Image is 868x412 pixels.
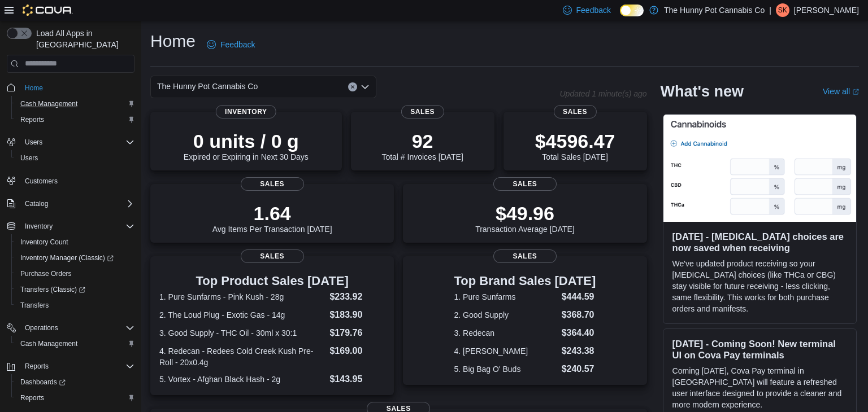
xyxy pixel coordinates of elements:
span: Users [20,154,38,163]
dt: 3. Good Supply - THC Oil - 30ml x 30:1 [159,327,325,339]
a: Inventory Manager (Classic) [11,250,139,266]
button: Transfers [11,297,139,313]
a: Transfers [16,299,53,312]
span: Inventory Manager (Classic) [20,253,114,262]
span: Catalog [20,197,134,211]
button: Users [2,134,139,150]
div: Expired or Expiring in Next 30 Days [184,130,309,161]
span: Home [20,81,134,95]
span: Inventory Count [16,235,134,249]
p: We've updated product receiving so your [MEDICAL_DATA] choices (like THCa or CBG) stay visible fo... [672,258,847,314]
button: Inventory Count [11,234,139,250]
span: Reports [16,391,134,405]
button: Catalog [20,197,53,211]
span: Dashboards [20,378,66,387]
span: Users [16,151,134,165]
dt: 4. [PERSON_NAME] [454,345,557,357]
div: Avg Items Per Transaction [DATE] [212,202,332,234]
dt: 5. Vortex - Afghan Black Hash - 2g [159,374,325,385]
span: Transfers [16,299,134,312]
a: Cash Management [16,337,82,350]
h3: Top Brand Sales [DATE] [454,274,596,288]
dd: $368.70 [562,308,596,322]
dd: $240.57 [562,362,596,376]
dd: $183.90 [329,308,385,322]
h3: Top Product Sales [DATE] [159,274,385,288]
span: Cash Management [20,99,77,108]
a: Reports [16,391,49,405]
span: Sales [553,105,596,119]
span: Home [25,84,43,93]
button: Purchase Orders [11,266,139,282]
span: Inventory [25,222,53,231]
div: Total # Invoices [DATE] [381,130,463,161]
span: Operations [20,321,134,335]
span: Dashboards [16,375,134,389]
span: Inventory Manager (Classic) [16,251,134,265]
span: Transfers (Classic) [20,285,85,294]
dd: $143.95 [329,372,385,386]
button: Catalog [2,196,139,212]
p: The Hunny Pot Cannabis Co [664,3,765,17]
a: Reports [16,113,49,126]
span: Feedback [576,5,611,16]
p: $49.96 [475,202,575,225]
dt: 1. Pure Sunfarms - Pink Kush - 28g [159,291,325,303]
a: Cash Management [16,97,82,111]
button: Customers [2,173,139,189]
span: Inventory [216,105,276,119]
button: Reports [20,360,53,373]
p: [PERSON_NAME] [794,3,859,17]
input: Dark Mode [620,5,644,16]
a: Feedback [202,33,259,56]
span: Reports [20,115,44,124]
h3: [DATE] - [MEDICAL_DATA] choices are now saved when receiving [672,231,847,253]
svg: External link [852,89,859,95]
button: Home [2,80,139,96]
h2: What's new [661,82,744,100]
span: Feedback [220,39,255,50]
a: Dashboards [11,374,139,390]
dt: 1. Pure Sunfarms [454,291,557,303]
img: Cova [23,5,73,16]
span: Users [20,135,134,149]
button: Operations [20,321,63,335]
span: Transfers [20,301,49,310]
dt: 2. Good Supply [454,309,557,321]
p: Coming [DATE], Cova Pay terminal in [GEOGRAPHIC_DATA] will feature a refreshed user interface des... [672,365,847,410]
div: Total Sales [DATE] [535,130,615,161]
h1: Home [150,30,196,52]
button: Reports [11,112,139,128]
span: Customers [25,177,58,186]
p: $4596.47 [535,130,615,152]
a: Inventory Manager (Classic) [16,251,118,265]
a: Transfers (Classic) [11,282,139,297]
div: Saif Kazi [776,3,789,17]
dd: $243.38 [562,344,596,358]
a: View allExternal link [823,87,859,96]
span: Sales [401,105,444,119]
span: Users [25,138,42,147]
span: Inventory [20,220,134,233]
span: Sales [493,249,557,263]
a: Purchase Orders [16,267,76,280]
span: Reports [20,360,134,373]
span: Customers [20,174,134,188]
span: Sales [241,177,304,191]
span: Reports [20,393,44,402]
dd: $179.76 [329,326,385,340]
button: Cash Management [11,96,139,112]
span: Cash Management [16,97,134,111]
button: Clear input [348,82,357,91]
button: Users [20,135,47,149]
h3: [DATE] - Coming Soon! New terminal UI on Cova Pay terminals [672,338,847,361]
dd: $444.59 [562,290,596,304]
dd: $169.00 [329,344,385,358]
span: Purchase Orders [16,267,134,280]
p: 0 units / 0 g [184,130,309,152]
span: SK [778,3,787,17]
a: Customers [20,174,62,188]
span: Catalog [25,199,48,208]
button: Inventory [2,218,139,234]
